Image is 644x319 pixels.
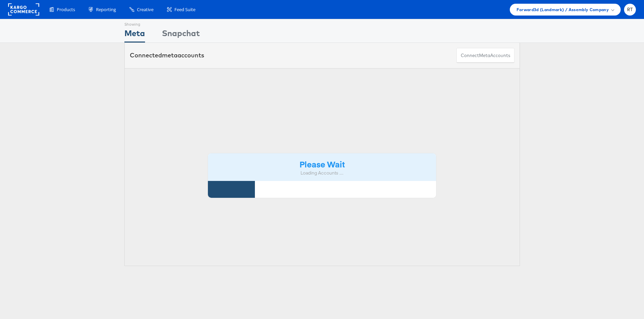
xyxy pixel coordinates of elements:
span: RT [627,7,633,12]
span: meta [162,51,177,59]
span: Forward3d (Landmark) / Assembly Company [517,6,609,13]
span: meta [479,52,490,59]
span: Creative [137,6,153,13]
div: Connected accounts [130,51,204,60]
span: Feed Suite [174,6,195,13]
div: Meta [124,27,145,43]
div: Snapchat [162,27,200,43]
strong: Please Wait [300,158,345,169]
span: Reporting [96,6,116,13]
div: Showing [124,19,145,27]
span: Products [57,6,75,13]
div: Loading Accounts .... [213,170,431,176]
button: ConnectmetaAccounts [456,48,515,63]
